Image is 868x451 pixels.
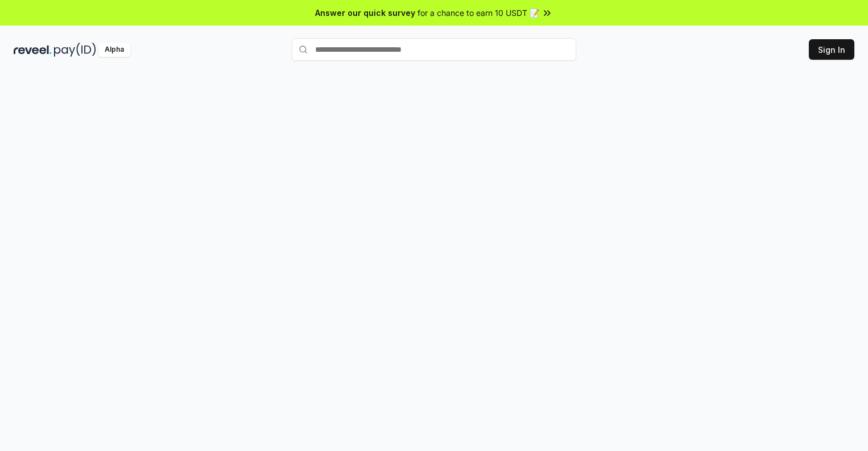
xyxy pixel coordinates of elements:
[315,7,415,19] span: Answer our quick survey
[418,7,539,19] span: for a chance to earn 10 USDT 📝
[809,39,854,60] button: Sign In
[14,43,52,57] img: reveel_dark
[54,43,96,57] img: pay_id
[98,43,130,57] div: Alpha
